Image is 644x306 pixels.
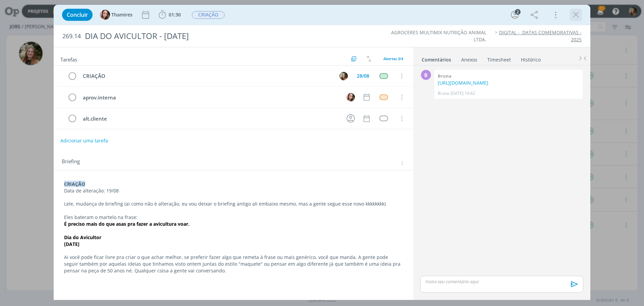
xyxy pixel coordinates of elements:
[346,93,355,101] img: T
[100,10,110,20] img: T
[64,214,403,221] p: Eles bateram o martelo na frase:
[62,33,81,40] span: 269.14
[111,12,132,17] span: Thamires
[54,5,590,300] div: dialog
[367,56,371,62] img: arrow-down-up.svg
[64,234,101,241] strong: Dia do Avicultor
[345,92,356,102] button: T
[461,56,477,63] div: Anexos
[169,11,181,18] span: 01:30
[64,201,403,207] p: Lele, mudança de briefing (ai como não é alteração, eu vou deixar o briefing antigo ali embaixo m...
[438,90,449,96] p: Bruna
[192,11,225,19] span: CRIAÇÃO
[438,73,451,79] b: Bruna
[383,56,403,61] span: Abertas 3/4
[80,93,340,102] div: aprov.interna
[64,221,190,227] strong: É preciso mais do que asas pra fazer a avicultura voar.
[339,72,348,80] img: L
[515,9,521,15] div: 2
[64,241,79,247] strong: [DATE]
[391,29,486,42] a: AGROCERES MULTIMIX NUTRIÇÃO ANIMAL LTDA.
[421,53,451,63] a: Comentários
[80,72,333,80] div: CRIAÇÃO
[60,135,108,147] button: Adicionar uma tarefa
[499,29,582,42] a: DIGITAL - DATAS COMEMORATIVAS - 2025
[438,80,488,86] a: [URL][DOMAIN_NAME]
[338,71,348,81] button: L
[521,53,541,63] a: Histórico
[64,254,403,274] p: Ai você pode ficar livre pra criar o que achar melhor, se preferir fazer algo que remeta à frase ...
[450,90,475,96] span: [DATE] 14:42
[357,74,369,78] div: 28/08
[62,159,80,168] span: Briefing
[509,9,520,20] button: 2
[67,12,88,17] span: Concluir
[192,11,225,19] button: CRIAÇÃO
[80,115,340,123] div: alt.cliente
[421,70,431,80] div: B
[487,53,511,63] a: Timesheet
[64,181,85,187] strong: CRIAÇÃO
[100,10,132,20] button: TThamires
[157,9,182,20] button: 01:30
[60,55,77,63] span: Tarefas
[64,187,403,194] p: Data de alteração: 19/08
[62,9,93,21] button: Concluir
[82,28,363,44] div: DIA DO AVICULTOR - [DATE]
